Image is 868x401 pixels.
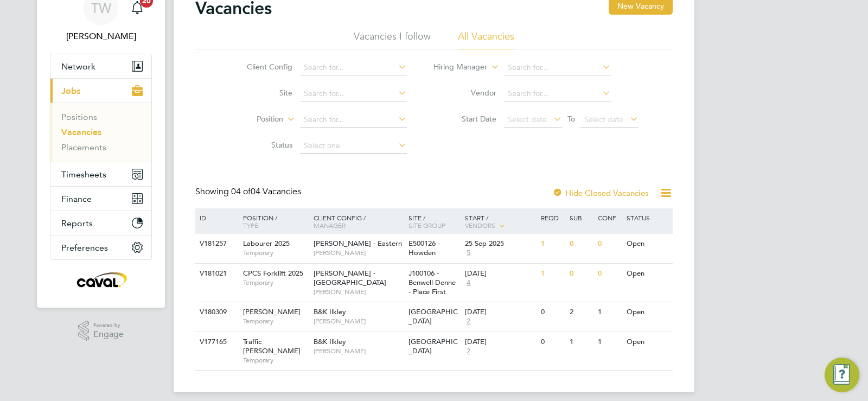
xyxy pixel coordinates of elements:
span: Finance [61,194,92,204]
label: Position [221,114,283,125]
div: Start / [462,208,538,235]
span: Timesheets [61,169,106,180]
div: Open [624,302,671,322]
label: Client Config [230,62,292,72]
li: Vacancies I follow [354,30,431,49]
div: Status [624,208,671,227]
span: 2 [465,317,472,326]
div: 2 [567,302,595,322]
img: caval-logo-retina.png [74,271,128,288]
span: E500126 - Howden [409,239,440,257]
div: ID [197,208,235,227]
span: Tim Wells [50,30,152,43]
label: Hiring Manager [425,62,487,73]
label: Vendor [434,88,496,98]
span: Labourer 2025 [243,239,290,248]
div: Sub [567,208,595,227]
span: Powered by [93,321,124,330]
label: Status [230,140,292,150]
div: [DATE] [465,308,535,317]
div: Open [624,264,671,284]
span: B&K Ilkley [314,307,346,316]
div: [DATE] [465,338,535,347]
span: CPCS Forklift 2025 [243,269,303,278]
div: V180309 [197,302,235,322]
span: Temporary [243,249,308,257]
a: Go to home page [50,271,152,288]
div: 1 [538,234,566,254]
div: V181257 [197,234,235,254]
div: Client Config / [311,208,406,234]
span: [PERSON_NAME] [314,288,403,296]
li: All Vacancies [458,30,514,49]
span: 5 [465,249,472,258]
span: Engage [93,330,124,339]
div: 1 [595,302,623,322]
span: [GEOGRAPHIC_DATA] [409,307,458,326]
label: Start Date [434,114,496,124]
div: 1 [595,332,623,352]
div: V177165 [197,332,235,352]
div: 0 [567,264,595,284]
button: Reports [50,211,151,235]
span: [PERSON_NAME] [314,249,403,257]
span: 4 [465,278,472,288]
div: Open [624,332,671,352]
input: Search for... [300,86,407,101]
input: Search for... [300,60,407,75]
div: 1 [567,332,595,352]
div: Reqd [538,208,566,227]
span: Vendors [465,221,495,230]
div: 0 [595,264,623,284]
span: B&K Ilkley [314,337,346,346]
input: Search for... [504,60,611,75]
span: Preferences [61,243,108,253]
span: Site Group [409,221,445,230]
span: [PERSON_NAME] - Eastern [314,239,402,248]
span: Select date [508,114,547,124]
span: Temporary [243,278,308,287]
div: 25 Sep 2025 [465,239,535,249]
a: Powered byEngage [78,321,124,341]
label: Hide Closed Vacancies [552,188,649,198]
span: [GEOGRAPHIC_DATA] [409,337,458,355]
button: Engage Resource Center [825,358,859,392]
a: Placements [61,142,106,152]
div: 1 [538,264,566,284]
div: Conf [595,208,623,227]
input: Select one [300,138,407,154]
span: Manager [314,221,346,230]
span: Jobs [61,86,80,96]
div: 0 [567,234,595,254]
span: J100106 - Benwell Denne - Place First [409,269,456,296]
span: TW [91,1,111,15]
span: Network [61,61,95,72]
div: V181021 [197,264,235,284]
input: Search for... [504,86,611,101]
div: [DATE] [465,269,535,278]
span: 04 of [231,186,251,197]
span: Select date [584,114,623,124]
span: [PERSON_NAME] [243,307,301,316]
span: Temporary [243,317,308,326]
button: Timesheets [50,162,151,186]
div: Position / [235,208,311,234]
a: Vacancies [61,127,101,137]
div: Showing [195,186,303,198]
div: Site / [406,208,463,234]
button: Network [50,54,151,78]
button: Jobs [50,79,151,103]
button: Preferences [50,235,151,259]
span: Traffic [PERSON_NAME] [243,337,301,355]
div: 0 [538,302,566,322]
span: To [564,112,578,126]
button: Finance [50,187,151,211]
div: 0 [538,332,566,352]
span: Reports [61,218,93,228]
span: 2 [465,347,472,356]
div: 0 [595,234,623,254]
div: Jobs [50,103,151,162]
input: Search for... [300,112,407,128]
label: Site [230,88,292,98]
div: Open [624,234,671,254]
